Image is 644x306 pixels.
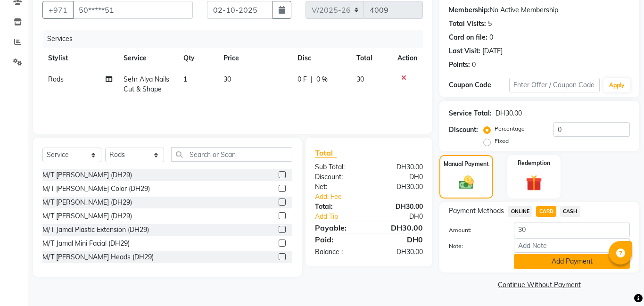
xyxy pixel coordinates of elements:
div: DH30.00 [369,222,430,233]
div: DH0 [379,212,430,222]
div: 0 [489,33,493,42]
div: Card on file: [449,33,487,42]
label: Redemption [518,159,550,167]
span: 30 [356,75,364,83]
div: Services [43,30,430,48]
span: Sehr Alya Nails Cut & Shape [124,75,169,93]
div: Total Visits: [449,19,486,29]
div: M/T [PERSON_NAME] Heads (DH29) [42,252,154,262]
a: Continue Without Payment [441,280,637,290]
th: Stylist [42,48,118,69]
th: Qty [178,48,218,69]
img: _cash.svg [454,174,479,191]
input: Add Note [514,238,630,253]
div: DH0 [369,234,430,245]
div: 0 [472,60,476,70]
div: Sub Total: [308,162,369,172]
div: DH30.00 [369,182,430,192]
div: Balance : [308,247,369,257]
div: DH30.00 [369,162,430,172]
div: Net: [308,182,369,192]
input: Enter Offer / Coupon Code [509,78,600,92]
div: Paid: [308,234,369,245]
div: M/T [PERSON_NAME] Color (DH29) [42,184,150,194]
a: Add. Fee [308,192,430,202]
div: Coupon Code [449,80,509,90]
span: 0 % [316,74,328,84]
span: Payment Methods [449,206,504,216]
input: Amount [514,223,630,237]
a: Add Tip [308,212,379,222]
span: ONLINE [508,206,532,217]
span: Rods [48,75,64,83]
button: +971 [42,1,74,19]
div: 5 [488,19,492,29]
div: DH30.00 [369,202,430,212]
label: Note: [442,242,507,250]
label: Manual Payment [444,160,489,168]
img: _gift.svg [521,173,547,193]
th: Total [351,48,392,69]
div: Last Visit: [449,46,480,56]
span: 1 [183,75,187,83]
span: CASH [560,206,580,217]
div: Points: [449,60,470,70]
input: Search by Name/Mobile/Email/Code [73,1,193,19]
button: Apply [603,78,630,92]
span: | [311,74,313,84]
label: Amount: [442,226,507,234]
th: Action [392,48,423,69]
div: [DATE] [482,46,503,56]
div: M/T Jamal Plastic Extension (DH29) [42,225,149,235]
button: Add Payment [514,254,630,269]
span: CARD [536,206,556,217]
div: M/T [PERSON_NAME] (DH29) [42,170,132,180]
th: Service [118,48,178,69]
div: DH30.00 [495,108,522,118]
div: Membership: [449,5,490,15]
span: 30 [223,75,231,83]
div: M/T [PERSON_NAME] (DH29) [42,211,132,221]
label: Fixed [495,137,509,145]
div: M/T [PERSON_NAME] (DH29) [42,198,132,207]
div: DH30.00 [369,247,430,257]
div: DH0 [369,172,430,182]
div: Discount: [308,172,369,182]
label: Percentage [495,124,525,133]
input: Search or Scan [171,147,292,162]
div: Payable: [308,222,369,233]
div: M/T Jamal Mini Facial (DH29) [42,239,130,248]
th: Disc [292,48,350,69]
div: Service Total: [449,108,492,118]
div: No Active Membership [449,5,630,15]
div: Discount: [449,125,478,135]
span: Total [315,148,337,158]
div: Total: [308,202,369,212]
th: Price [218,48,292,69]
span: 0 F [297,74,307,84]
